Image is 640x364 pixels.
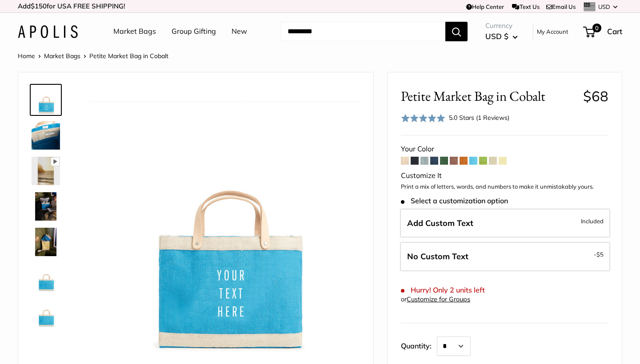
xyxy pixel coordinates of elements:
[401,169,608,182] div: Customize It
[172,25,216,38] a: Group Gifting
[113,25,156,38] a: Market Bags
[596,251,604,258] span: $5
[401,197,508,205] span: Select a customization option
[400,242,610,271] label: Leave Blank
[89,52,168,60] span: Petite Market Bag in Cobalt
[407,218,473,228] span: Add Custom Text
[18,25,78,38] img: Apolis
[407,251,468,261] span: No Custom Text
[32,299,60,327] img: Petite Market Bag in Cobalt
[485,20,518,32] span: Currency
[401,88,576,104] span: Petite Market Bag in Cobalt
[584,24,622,39] a: 0 Cart
[32,86,60,114] img: Petite Market Bag in Cobalt
[466,3,504,10] a: Help Center
[401,286,485,294] span: Hurry! Only 2 units left
[44,52,80,60] a: Market Bags
[32,192,60,221] img: Petite Market Bag in Cobalt
[30,297,62,329] a: Petite Market Bag in Cobalt
[30,84,62,116] a: Petite Market Bag in Cobalt
[89,86,360,356] img: Petite Market Bag in Cobalt
[407,295,470,303] a: Customize for Groups
[232,25,247,38] a: New
[18,52,35,60] a: Home
[445,22,468,41] button: Search
[32,121,60,150] img: Petite Market Bag in Cobalt
[31,2,47,10] span: $150
[607,27,622,36] span: Cart
[485,29,518,44] button: USD $
[30,226,62,258] a: Petite Market Bag in Cobalt
[537,26,568,37] a: My Account
[401,111,509,124] div: 5.0 Stars (1 Reviews)
[546,3,576,10] a: Email Us
[401,182,608,191] p: Print a mix of letters, words, and numbers to make it unmistakably yours.
[30,155,62,187] a: Petite Market Bag in Cobalt
[30,190,62,222] a: Petite Market Bag in Cobalt
[30,119,62,151] a: Petite Market Bag in Cobalt
[485,32,508,41] span: USD $
[30,261,62,293] a: Petite Market Bag in Cobalt
[32,263,60,292] img: Petite Market Bag in Cobalt
[581,216,604,226] span: Included
[401,142,608,156] div: Your Color
[594,249,604,260] span: -
[400,209,610,238] label: Add Custom Text
[449,113,509,123] div: 5.0 Stars (1 Reviews)
[598,3,610,10] span: USD
[280,22,445,41] input: Search...
[32,157,60,185] img: Petite Market Bag in Cobalt
[583,87,608,105] span: $68
[401,293,470,305] div: or
[592,24,601,32] span: 0
[18,50,168,62] nav: Breadcrumb
[401,334,437,356] label: Quantity:
[512,3,539,10] a: Text Us
[32,228,60,256] img: Petite Market Bag in Cobalt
